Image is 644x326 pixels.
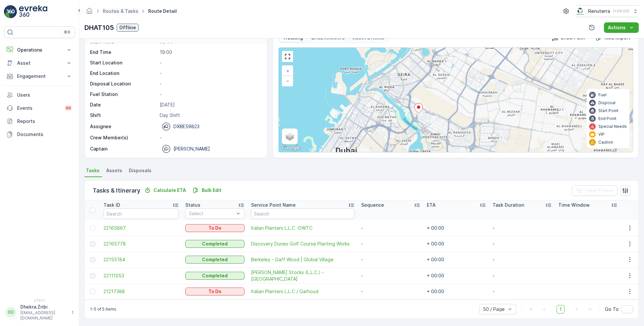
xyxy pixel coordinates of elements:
button: Completed [185,272,244,280]
img: logo_light-DOdMpM7g.png [19,5,47,18]
p: [DATE] [160,102,260,108]
button: Calculate ETA [142,186,189,194]
p: Shift [90,112,157,119]
button: Renuterra(+04:00) [575,5,639,17]
p: Offline [119,24,136,31]
p: Documents [17,131,72,138]
td: - [358,236,424,252]
p: Special Needs [598,124,627,129]
p: Calculate ETA [153,187,186,194]
p: - [160,91,260,98]
td: - [358,284,424,299]
button: Clear Filters [572,185,617,196]
button: Operations [4,43,75,57]
a: Reports [4,115,75,128]
p: [EMAIL_ADDRESS][DOMAIN_NAME] [20,310,68,321]
p: - [160,81,260,87]
span: 22155184 [103,256,179,263]
p: Asset [17,60,62,66]
a: Zoom Out [283,76,292,86]
a: Italian Planters L.L.C -DWTC [251,225,355,231]
p: Users [17,92,72,98]
span: Route Detail [147,8,178,14]
span: [PERSON_NAME] Stocks (L.L.C.) - [GEOGRAPHIC_DATA] [251,269,355,282]
td: - [358,220,424,236]
p: Service Point Name [251,202,296,208]
a: Al Tayer Stocks (L.L.C.) - Qudra Road [251,269,355,282]
p: Tasks & Itinerary [93,186,140,195]
p: Operations [17,47,62,53]
td: - [489,284,555,299]
a: Zoom In [283,66,292,76]
img: logo [4,5,17,18]
p: ( +04:00 ) [613,9,630,14]
p: - [160,70,260,77]
div: Toggle Row Selected [90,289,95,294]
img: Google [280,144,302,152]
button: To Do [185,288,244,295]
p: To Do [208,225,221,231]
a: Berkeley - Gaff Wood | Global Village [251,256,355,263]
a: 22111053 [103,272,179,279]
a: Discovery Dunes Golf Course Planting Works [251,241,355,247]
span: − [286,78,289,83]
span: Disposals [129,167,151,174]
div: Toggle Row Selected [90,225,95,231]
p: ETA [427,202,436,208]
td: - [358,268,424,284]
p: 19:00 [160,49,260,56]
p: ⌘B [64,30,70,35]
a: 22165867 [103,225,179,231]
a: Homepage [86,10,93,15]
a: Italian Planters L.L.C / Garhoud [251,288,355,295]
p: Start Point [598,108,618,113]
p: End Point [598,116,616,121]
td: - [489,236,555,252]
a: 22165778 [103,241,179,247]
a: Routes & Tasks [103,8,138,14]
p: - [160,59,260,66]
p: Captain [90,146,107,152]
p: VIP [598,132,605,137]
p: Reports [17,118,72,125]
a: Users [4,88,75,102]
div: Toggle Row Selected [90,241,95,246]
span: v 1.51.1 [4,298,75,302]
p: End Location [90,70,157,77]
p: Completed [202,256,228,263]
a: View Fullscreen [283,52,292,61]
span: Tasks [86,167,100,174]
p: Disposal [598,100,615,105]
a: 21217388 [103,288,179,295]
p: Start Location [90,59,157,66]
p: Renuterra [588,8,610,14]
div: DD [6,307,16,317]
p: Select [189,210,234,217]
p: Events [17,105,60,111]
button: Bulk Edit [190,186,224,194]
input: Search [251,208,355,219]
p: Actions [608,24,626,31]
td: - [489,268,555,284]
p: To Do [208,288,221,295]
td: + 00:00 [424,268,489,284]
p: Task ID [103,202,120,208]
span: + [286,68,289,74]
p: Caution [598,140,613,145]
button: Actions [604,22,639,33]
td: + 00:00 [424,220,489,236]
p: Fuel [598,92,607,98]
td: + 00:00 [424,252,489,268]
p: Fuel Station [90,91,157,98]
button: Completed [185,240,244,248]
a: Documents [4,128,75,141]
td: - [489,252,555,268]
